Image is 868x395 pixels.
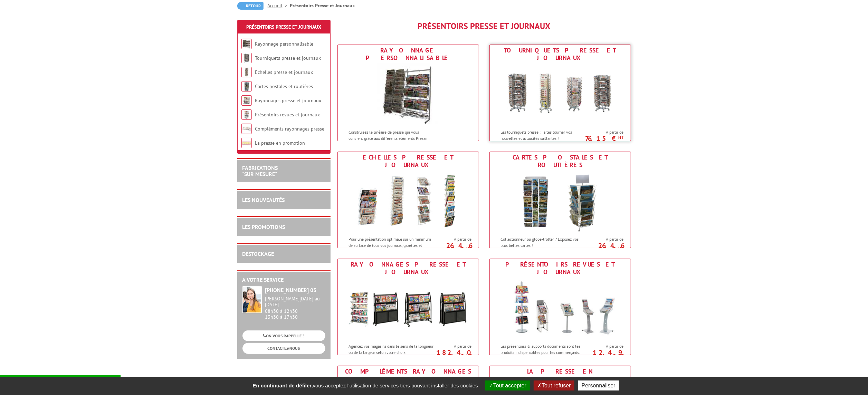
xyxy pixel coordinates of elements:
[349,129,435,141] p: Construisez le linéaire de presse qui vous convient grâce aux différents éléments Presam.
[242,164,278,177] a: FABRICATIONS"Sur Mesure"
[534,380,574,391] button: Tout refuser
[242,250,274,257] a: DESTOCKAGE
[249,383,481,388] span: vous acceptez l'utilisation de services tiers pouvant installer des cookies
[618,353,623,358] sup: HT
[242,277,325,283] h2: A votre service
[237,2,264,10] a: Retour
[241,53,252,63] img: Tourniquets presse et journaux
[492,154,629,169] div: Cartes postales et routières
[241,81,252,91] img: Cartes postales et routières
[492,47,629,62] div: Tourniquets presse et journaux
[466,245,471,251] sup: HT
[242,196,285,203] a: LES NOUVEAUTÉS
[466,353,471,358] sup: HT
[501,129,586,141] p: Les tourniquets presse : Faites tourner vos nouvelles et actualités saillantes !
[255,97,322,104] a: Rayonnages presse et journaux
[492,261,629,276] div: Présentoirs revues et journaux
[344,278,472,340] img: Rayonnages presse et journaux
[337,45,479,141] a: Rayonnage personnalisable Rayonnage personnalisable Construisez le linéaire de presse qui vous co...
[255,112,320,118] a: Présentoirs revues et journaux
[255,69,313,75] a: Echelles presse et journaux
[436,344,471,349] span: A partir de
[340,368,477,383] div: Compléments rayonnages presse
[585,350,623,359] p: 12.49 €
[337,152,479,248] a: Echelles presse et journaux Echelles presse et journaux Pour une présentation optimale sur un min...
[241,124,252,134] img: Compléments rayonnages presse
[290,2,355,9] li: Présentoirs Presse et Journaux
[255,126,325,132] a: Compléments rayonnages presse
[349,343,435,355] p: Agencez vos magasins dans le sens de la longueur ou de la largeur selon votre choix.
[588,237,623,242] span: A partir de
[489,259,631,355] a: Présentoirs revues et journaux Présentoirs revues et journaux Les présentoirs & supports document...
[340,47,477,62] div: Rayonnage personnalisable
[242,343,325,354] a: CONTACTEZ-NOUS
[252,383,313,388] strong: En continuant de défiler,
[242,223,285,230] a: LES PROMOTIONS
[255,83,313,89] a: Cartes postales et routières
[496,278,624,340] img: Présentoirs revues et journaux
[337,22,631,31] h1: Présentoirs Presse et Journaux
[496,64,624,126] img: Tourniquets presse et journaux
[485,380,530,391] button: Tout accepter
[265,296,325,320] div: 08h30 à 12h30 13h30 à 17h30
[377,64,439,126] img: Rayonnage personnalisable
[242,330,325,341] a: ON VOUS RAPPELLE ?
[433,243,471,252] p: 26.46 €
[241,138,252,148] img: La presse en promotion
[496,171,624,233] img: Cartes postales et routières
[268,2,290,9] a: Accueil
[489,152,631,248] a: Cartes postales et routières Cartes postales et routières Collectionneur ou globe-trotter ? Expos...
[255,55,321,61] a: Tourniquets presse et journaux
[246,24,321,30] a: Présentoirs Presse et Journaux
[340,154,477,169] div: Echelles presse et journaux
[588,129,623,135] span: A partir de
[578,380,619,391] button: Personnaliser (fenêtre modale)
[501,343,586,355] p: Les présentoirs & supports documents sont les produits indispensables pour les commerçants.
[585,136,623,141] p: 76.15 €
[241,39,252,49] img: Rayonnage personnalisable
[340,261,477,276] div: Rayonnages presse et journaux
[241,67,252,77] img: Echelles presse et journaux
[241,95,252,106] img: Rayonnages presse et journaux
[501,236,586,248] p: Collectionneur ou globe-trotter ? Exposez vos plus belles cartes !
[337,259,479,355] a: Rayonnages presse et journaux Rayonnages presse et journaux Agencez vos magasins dans le sens de ...
[492,368,629,383] div: La presse en promotion
[265,296,325,308] div: [PERSON_NAME][DATE] au [DATE]
[618,245,623,251] sup: HT
[433,350,471,359] p: 182.40 €
[241,109,252,120] img: Présentoirs revues et journaux
[588,344,623,349] span: A partir de
[585,243,623,252] p: 26.46 €
[489,45,631,141] a: Tourniquets presse et journaux Tourniquets presse et journaux Les tourniquets presse : Faites tou...
[265,287,317,293] strong: [PHONE_NUMBER] 03
[436,237,471,242] span: A partir de
[344,171,472,233] img: Echelles presse et journaux
[255,41,314,47] a: Rayonnage personnalisable
[255,140,305,146] a: La presse en promotion
[349,236,435,254] p: Pour une présentation optimale sur un minimum de surface de tous vos journaux, gazettes et hebdos !
[242,286,262,313] img: widget-service.jpg
[618,134,623,140] sup: HT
